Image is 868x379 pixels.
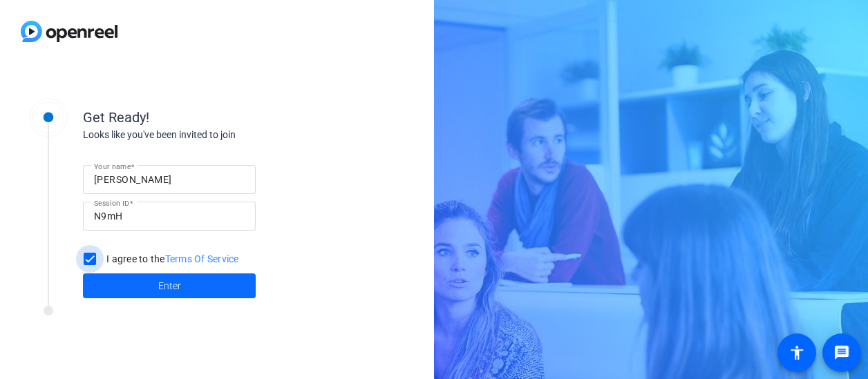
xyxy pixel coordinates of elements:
a: Terms Of Service [165,253,239,264]
div: Looks like you've been invited to join [83,128,359,142]
mat-icon: accessibility [789,344,805,361]
label: I agree to the [104,252,239,266]
button: Enter [83,273,256,298]
mat-icon: message [833,344,850,361]
span: Enter [158,279,181,293]
mat-label: Your name [94,162,131,171]
mat-label: Session ID [94,199,129,207]
div: Get Ready! [83,107,359,128]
